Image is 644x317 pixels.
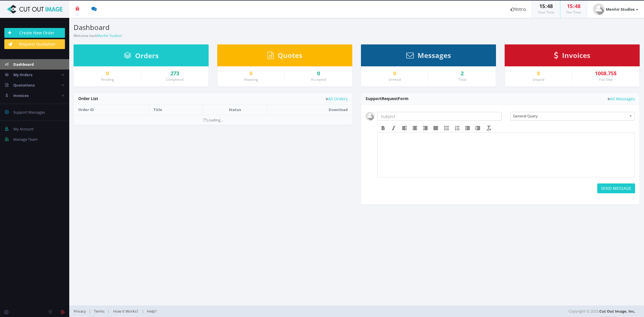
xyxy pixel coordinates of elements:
div: Align left [399,124,410,132]
span: Request [382,96,398,101]
th: Order ID [74,105,149,115]
a: All Orders [326,97,348,101]
span: Orders [135,51,159,60]
span: Support Form [366,96,409,101]
small: Completed [166,77,184,82]
span: My Account [13,126,34,132]
a: Menhir Studios [587,1,644,18]
a: Privacy [74,309,89,314]
div: Bullet list [441,124,452,132]
span: Manage Team [13,137,38,142]
a: 0 [78,71,136,76]
small: You Owe [599,77,613,82]
a: Quotes [267,54,302,59]
small: Welcome back ! [74,33,122,38]
a: All Messages [608,97,635,101]
input: Subject [377,112,502,121]
a: Create New Order [4,28,65,38]
img: user_default.jpg [366,112,374,121]
th: Download [267,105,352,115]
div: 2 [433,71,491,76]
strong: Menhir Studios [606,7,634,12]
img: Cut Out Image [4,5,65,14]
div: Clear formatting [484,124,494,132]
small: Accepted [311,77,326,82]
span: 48 [575,3,581,10]
span: Copyright © 2025, [568,308,635,314]
small: Your Time [538,10,554,15]
div: Increase indent [473,124,483,132]
span: : [573,3,575,10]
span: Quotations [13,82,35,88]
span: Dashboard [13,62,34,67]
span: My Orders [13,72,32,77]
a: How It Works? [109,309,142,314]
span: Invoices [562,50,590,60]
a: Help? [144,309,160,314]
th: Status [203,105,267,115]
h3: Dashboard [74,24,352,31]
span: Invoices [13,93,29,98]
div: Align center [410,124,420,132]
a: Request Quotation [4,39,65,49]
a: 0 [289,71,348,76]
div: Decrease indent [462,124,473,132]
small: Unread [389,77,401,82]
small: Total [458,77,466,82]
small: Awaiting [244,77,258,82]
small: Unpaid [533,77,544,82]
div: Numbered list [452,124,462,132]
span: Quotes [278,50,302,60]
a: 273 [145,71,204,76]
span: : [545,3,547,10]
a: Cut Out Image, Inc. [599,309,635,314]
a: 0 [222,71,280,76]
div: Bold [378,124,388,132]
button: SEND MESSAGE [597,183,635,193]
span: 15 [539,3,545,10]
a: Invoices [554,54,590,59]
small: Our Time [566,10,581,15]
a: Terms [91,309,107,314]
a: 0 [366,71,424,76]
iframe: Rich Text Area. Press ALT-F9 for menu. Press ALT-F10 for toolbar. Press ALT-0 for help [378,133,634,177]
div: Italic [388,124,399,132]
span: 48 [547,3,553,10]
div: Align right [420,124,430,132]
div: 1008.75$ [576,71,635,76]
a: 8 [509,71,568,76]
th: Title [149,105,203,115]
span: Order List [78,96,98,101]
span: General Query [513,112,627,120]
div: Justify [430,124,441,132]
small: Pending [101,77,114,82]
span: Messages [418,50,451,60]
span: 15 [567,3,573,10]
span: Support Messages [13,110,45,115]
a: Orders [124,54,159,59]
td: Loading... [74,115,352,125]
a: Messages [406,54,451,59]
a: Menhir Studios [97,33,121,38]
a: Intro [505,1,532,18]
div: | | | [74,305,451,317]
span: How It Works? [113,309,138,314]
img: user_default.jpg [593,3,604,15]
